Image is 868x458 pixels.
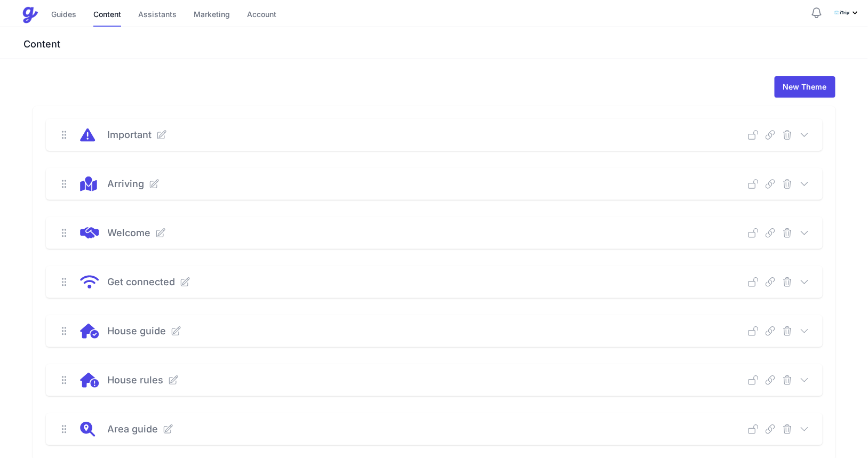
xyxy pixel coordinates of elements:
[108,373,164,388] p: House rules
[108,127,152,142] p: Important
[21,38,868,51] h3: Content
[51,4,76,27] a: Guides
[194,4,230,27] a: Marketing
[108,275,176,290] p: Get connected
[834,4,851,21] img: mfucljd08shy90zbpok5me8xg734
[108,422,158,437] p: Area guide
[138,4,177,27] a: Assistants
[108,176,145,191] p: Arriving
[93,4,121,27] a: Content
[108,324,166,339] p: House guide
[775,76,835,98] a: New Theme
[247,4,276,27] a: Account
[834,4,859,21] div: Profile Menu
[810,6,823,19] button: Notifications
[108,226,151,240] p: Welcome
[21,6,38,23] img: Guestive Guides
